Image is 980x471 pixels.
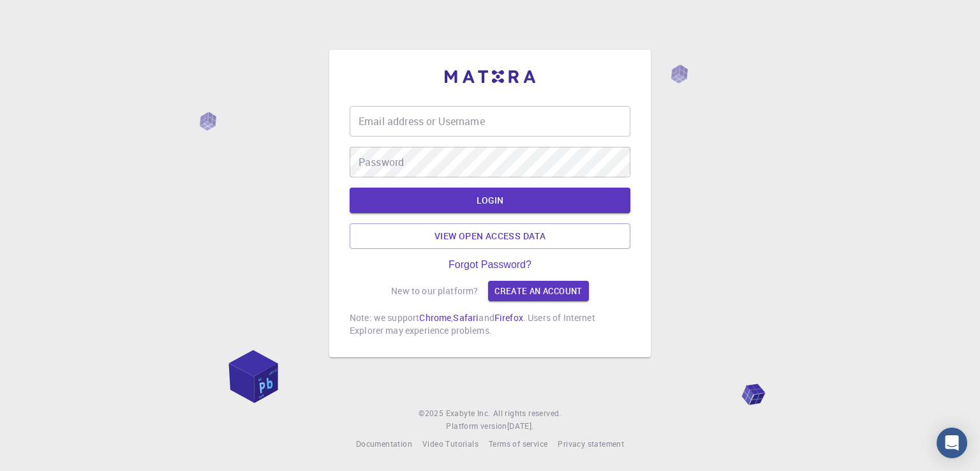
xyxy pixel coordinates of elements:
a: Chrome [419,311,451,324]
a: View open access data [350,223,630,249]
span: [DATE] . [507,421,534,431]
div: Open Intercom Messenger [937,428,967,458]
span: © 2025 [419,407,445,420]
p: Note: we support , and . Users of Internet Explorer may experience problems. [350,311,630,337]
span: Platform version [446,420,507,433]
a: Forgot Password? [449,259,531,271]
a: Exabyte Inc. [446,407,491,420]
a: Privacy statement [558,438,624,451]
span: All rights reserved. [493,407,561,420]
span: Privacy statement [558,438,624,449]
span: Video Tutorials [422,438,479,449]
a: Firefox [494,311,523,324]
a: Create an account [488,281,588,301]
button: LOGIN [350,188,630,213]
span: Terms of service [489,438,547,449]
p: New to our platform? [391,285,478,297]
span: Documentation [356,438,412,449]
a: Safari [453,311,479,324]
a: Video Tutorials [422,438,479,451]
a: Documentation [356,438,412,451]
a: [DATE]. [507,420,534,433]
a: Terms of service [489,438,547,451]
span: Exabyte Inc. [446,408,491,418]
